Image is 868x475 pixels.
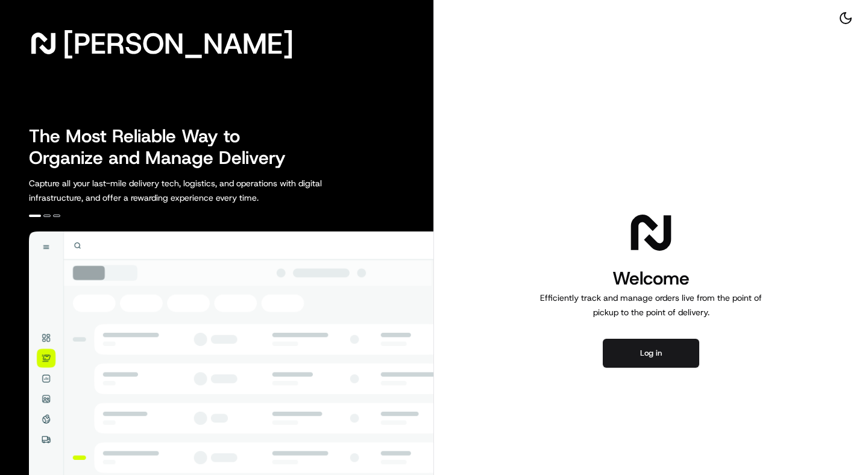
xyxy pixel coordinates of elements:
p: Capture all your last-mile delivery tech, logistics, and operations with digital infrastructure, ... [29,176,376,205]
button: Log in [603,339,699,368]
h1: Welcome [535,266,767,291]
p: Efficiently track and manage orders live from the point of pickup to the point of delivery. [535,291,767,319]
h2: The Most Reliable Way to Organize and Manage Delivery [29,125,299,169]
span: [PERSON_NAME] [63,31,294,55]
